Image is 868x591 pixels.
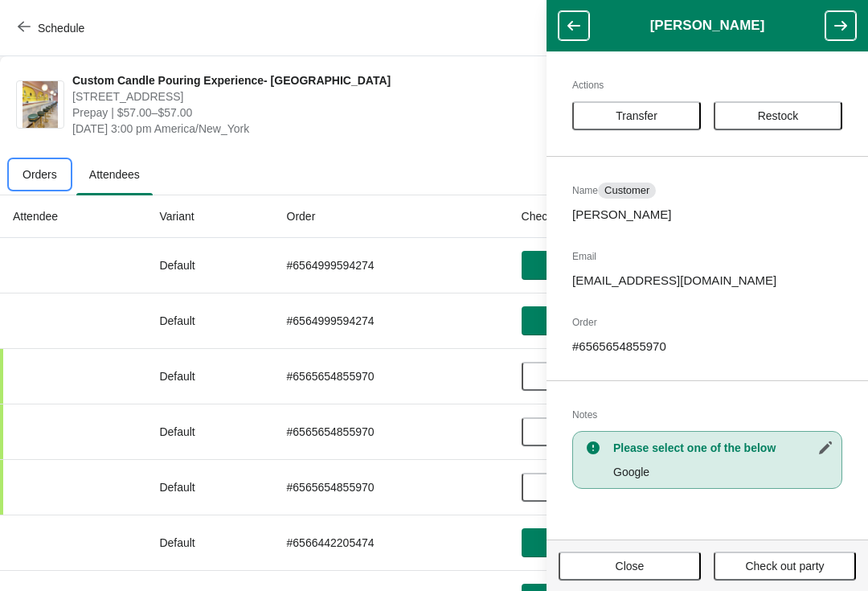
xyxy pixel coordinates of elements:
[76,160,153,189] span: Attendees
[745,560,824,573] span: Check out party
[72,72,565,88] span: Custom Candle Pouring Experience- [GEOGRAPHIC_DATA]
[522,417,628,446] button: Check out
[572,183,842,199] h2: Name
[522,251,628,280] button: Check in
[589,18,825,34] h1: [PERSON_NAME]
[146,293,273,348] td: Default
[509,195,782,238] th: Check in/out
[146,404,273,459] td: Default
[714,101,842,130] button: Restock
[572,248,842,265] h2: Email
[274,238,509,293] td: # 6564999594274
[522,362,628,391] button: Check out
[616,109,657,122] span: Transfer
[572,407,842,423] h2: Notes
[572,77,842,93] h2: Actions
[559,552,701,581] button: Close
[613,464,833,480] p: Google
[72,105,565,121] span: Prepay | $57.00–$57.00
[613,440,833,456] h3: Please select one of the below
[522,528,628,557] button: Check in
[72,121,565,137] span: [DATE] 3:00 pm America/New_York
[8,14,97,43] button: Schedule
[274,293,509,348] td: # 6564999594274
[274,515,509,570] td: # 6566442205474
[572,101,701,130] button: Transfer
[38,22,84,35] span: Schedule
[146,459,273,515] td: Default
[274,348,509,404] td: # 6565654855970
[146,515,273,570] td: Default
[604,184,649,197] span: Customer
[274,459,509,515] td: # 6565654855970
[522,473,628,502] button: Check out
[274,195,509,238] th: Order
[572,207,842,223] p: [PERSON_NAME]
[714,552,856,581] button: Check out party
[72,88,565,105] span: [STREET_ADDRESS]
[146,348,273,404] td: Default
[522,306,628,335] button: Check in
[572,339,842,355] p: # 6565654855970
[10,160,70,189] span: Orders
[23,81,58,128] img: Custom Candle Pouring Experience- Delray Beach
[572,273,842,289] p: [EMAIL_ADDRESS][DOMAIN_NAME]
[274,404,509,459] td: # 6565654855970
[146,195,273,238] th: Variant
[616,560,645,573] span: Close
[758,109,799,122] span: Restock
[572,314,842,330] h2: Order
[146,238,273,293] td: Default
